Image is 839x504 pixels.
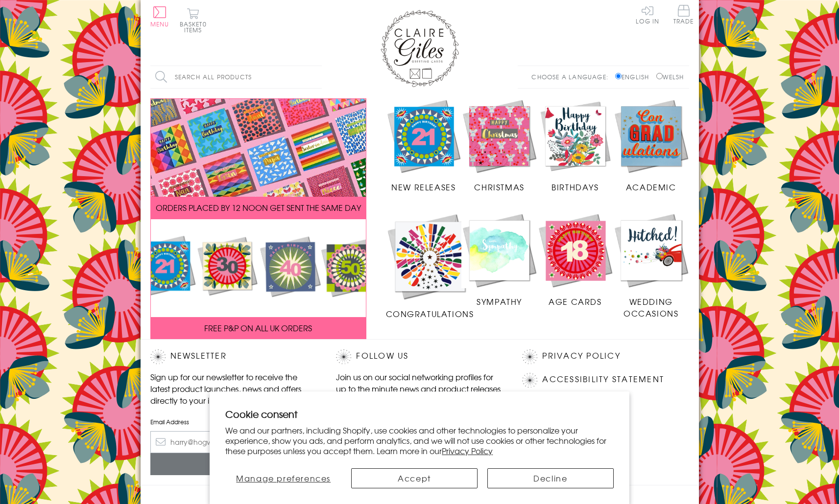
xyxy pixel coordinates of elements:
a: Congratulations [386,212,474,320]
label: Email Address [150,417,317,426]
img: Claire Giles Greetings Cards [381,10,459,87]
button: Decline [487,468,614,488]
button: Menu [150,6,169,27]
button: Accept [351,468,478,488]
span: FREE P&P ON ALL UK ORDERS [204,322,312,334]
span: Wedding Occasions [623,296,678,319]
a: Academic [613,98,689,193]
button: Manage preferences [225,468,341,488]
span: Birthdays [551,181,599,193]
input: Welsh [656,73,663,79]
a: Birthdays [537,98,613,193]
span: Age Cards [549,296,601,307]
span: Manage preferences [236,472,331,484]
input: English [615,73,622,79]
p: We and our partners, including Shopify, use cookies and other technologies to personalize your ex... [225,425,614,456]
span: Congratulations [386,308,474,320]
span: Menu [150,20,169,28]
span: 0 items [184,20,207,34]
p: Sign up for our newsletter to receive the latest product launches, news and offers directly to yo... [150,371,317,406]
a: Age Cards [537,212,613,307]
input: Subscribe [150,453,317,475]
a: New Releases [386,98,462,193]
span: New Releases [391,181,455,193]
a: Wedding Occasions [613,212,689,319]
p: Choose a language: [531,72,613,81]
a: Privacy Policy [542,349,620,363]
label: Welsh [656,72,684,81]
h2: Follow Us [336,349,503,364]
span: ORDERS PLACED BY 12 NOON GET SENT THE SAME DAY [156,202,361,213]
p: Join us on our social networking profiles for up to the minute news and product releases the mome... [336,371,503,406]
a: Trade [673,5,694,26]
span: Academic [626,181,676,193]
a: Christmas [461,98,537,193]
h2: Newsletter [150,349,317,364]
span: Sympathy [477,296,522,307]
input: harry@hogwarts.edu [150,431,317,453]
a: Accessibility Statement [542,373,664,386]
span: Trade [673,5,694,24]
input: Search all products [150,66,322,88]
label: English [615,72,654,81]
h2: Cookie consent [225,407,614,421]
a: Privacy Policy [442,445,493,457]
input: Search [312,66,322,88]
button: Basket0 items [180,8,207,33]
a: Log In [636,5,659,24]
span: Christmas [474,181,524,193]
a: Sympathy [461,212,537,307]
